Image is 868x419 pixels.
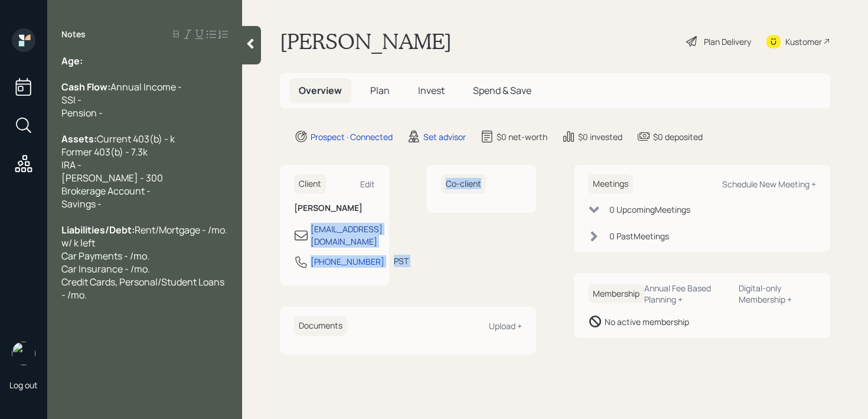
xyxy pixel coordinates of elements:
[370,84,390,97] span: Plan
[311,131,393,143] div: Prospect · Connected
[473,84,531,97] span: Spend & Save
[785,35,822,48] div: Kustomer
[644,282,729,305] div: Annual Fee Based Planning +
[61,80,182,119] span: Annual Income - SSI - Pension -
[61,223,229,301] span: Rent/Mortgage - /mo. w/ k left Car Payments - /mo. Car Insurance - /mo. Credit Cards, Personal/St...
[12,342,35,365] img: retirable_logo.png
[588,284,644,304] h6: Membership
[722,178,816,190] div: Schedule New Meeting +
[294,174,326,194] h6: Client
[653,131,703,143] div: $0 deposited
[394,255,409,267] div: PST
[294,203,375,213] h6: [PERSON_NAME]
[605,316,689,328] div: No active membership
[739,282,816,305] div: Digital-only Membership +
[418,84,445,97] span: Invest
[311,223,383,248] div: [EMAIL_ADDRESS][DOMAIN_NAME]
[61,132,97,145] span: Assets:
[704,35,751,48] div: Plan Delivery
[441,174,486,194] h6: Co-client
[61,132,175,210] span: Current 403(b) - k Former 403(b) - 7.3k IRA - [PERSON_NAME] - 300 Brokerage Account - Savings -
[299,84,342,97] span: Overview
[497,131,547,143] div: $0 net-worth
[609,203,690,216] div: 0 Upcoming Meeting s
[61,223,135,236] span: Liabilities/Debt:
[423,131,466,143] div: Set advisor
[61,80,110,93] span: Cash Flow:
[489,320,522,332] div: Upload +
[61,28,86,40] label: Notes
[61,54,83,67] span: Age:
[360,178,375,190] div: Edit
[588,174,633,194] h6: Meetings
[294,316,347,336] h6: Documents
[609,230,669,242] div: 0 Past Meeting s
[280,28,452,54] h1: [PERSON_NAME]
[311,255,384,268] div: [PHONE_NUMBER]
[9,379,38,391] div: Log out
[578,131,622,143] div: $0 invested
